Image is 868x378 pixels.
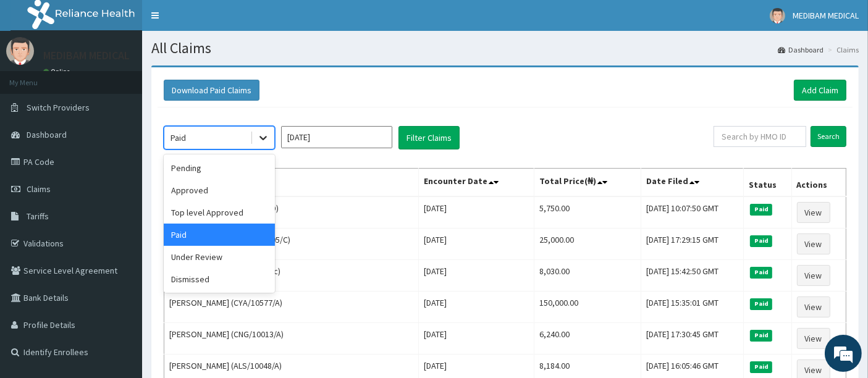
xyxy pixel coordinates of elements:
[203,6,232,36] div: Minimize live chat window
[770,8,785,23] img: User Image
[164,323,419,355] td: [PERSON_NAME] (CNG/10013/A)
[418,196,534,229] td: [DATE]
[418,229,534,260] td: [DATE]
[750,361,772,372] span: Paid
[64,69,208,85] div: Chat with us now
[794,80,846,101] a: Add Claim
[164,224,275,246] div: Paid
[750,235,772,246] span: Paid
[641,292,744,323] td: [DATE] 15:35:01 GMT
[534,169,641,197] th: Total Price(₦)
[750,298,772,309] span: Paid
[797,296,830,317] a: View
[641,169,744,197] th: Date Filed
[825,44,859,55] li: Claims
[418,323,534,355] td: [DATE]
[6,249,235,292] textarea: Type your message and hit 'Enter'
[744,169,791,197] th: Status
[641,229,744,260] td: [DATE] 17:29:15 GMT
[398,126,460,149] button: Filter Claims
[27,183,51,195] span: Claims
[27,129,67,140] span: Dashboard
[534,229,641,260] td: 25,000.00
[418,169,534,197] th: Encounter Date
[534,323,641,355] td: 6,240.00
[164,268,275,290] div: Dismissed
[793,10,859,21] span: MEDIBAM MEDICAL
[164,169,419,197] th: Name
[151,40,859,56] h1: All Claims
[641,196,744,229] td: [DATE] 10:07:50 GMT
[797,233,830,254] a: View
[641,323,744,355] td: [DATE] 17:30:45 GMT
[43,67,73,76] a: Online
[6,37,34,65] img: User Image
[164,246,275,268] div: Under Review
[811,126,846,147] input: Search
[23,62,50,93] img: d_794563401_company_1708531726252_794563401
[171,132,186,144] div: Paid
[791,169,846,197] th: Actions
[164,292,419,323] td: [PERSON_NAME] (CYA/10577/A)
[281,126,392,148] input: Select Month and Year
[750,267,772,278] span: Paid
[534,292,641,323] td: 150,000.00
[778,44,824,55] a: Dashboard
[534,196,641,229] td: 5,750.00
[714,126,806,147] input: Search by HMO ID
[164,196,419,229] td: Blessing [DATE] (CHL/10836/D)
[797,202,830,223] a: View
[27,211,49,222] span: Tariffs
[164,80,259,101] button: Download Paid Claims
[750,330,772,341] span: Paid
[418,292,534,323] td: [DATE]
[797,328,830,349] a: View
[534,260,641,292] td: 8,030.00
[43,50,130,61] p: MEDIBAM MEDICAL
[27,102,90,113] span: Switch Providers
[750,204,772,215] span: Paid
[164,201,275,224] div: Top level Approved
[164,157,275,179] div: Pending
[418,260,534,292] td: [DATE]
[164,260,419,292] td: [PERSON_NAME] (DLL/10016/c)
[641,260,744,292] td: [DATE] 15:42:50 GMT
[72,111,171,236] span: We're online!
[164,179,275,201] div: Approved
[164,229,419,260] td: SULIYAT AINA DARE (CHL/10295/C)
[797,265,830,286] a: View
